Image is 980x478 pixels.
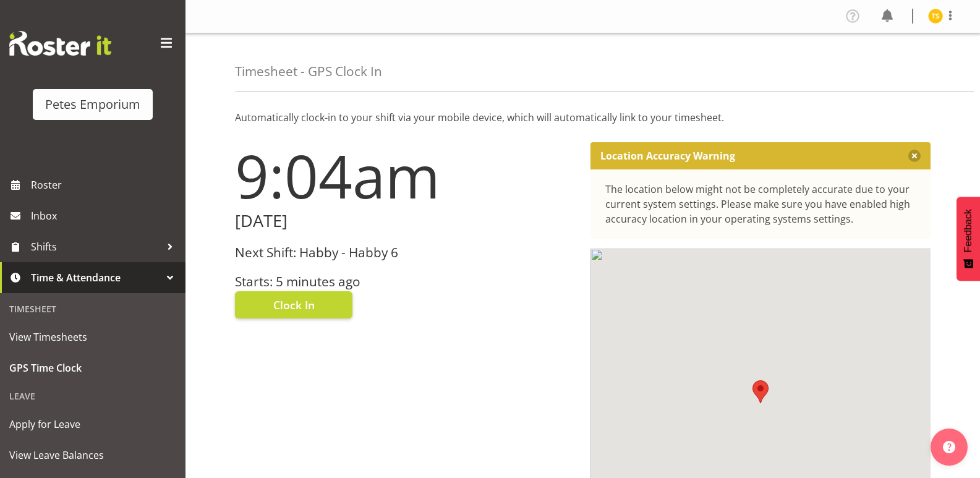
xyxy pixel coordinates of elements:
a: View Leave Balances [3,440,182,471]
h1: 9:04am [235,142,576,209]
img: Rosterit website logo [9,31,111,56]
span: Shifts [31,237,161,256]
span: Clock In [273,297,315,313]
button: Close message [908,150,921,162]
div: Timesheet [3,296,182,322]
div: Petes Emporium [45,95,140,114]
span: Feedback [963,209,974,252]
button: Feedback - Show survey [957,197,980,281]
a: Apply for Leave [3,409,182,440]
div: The location below might not be completely accurate due to your current system settings. Please m... [605,182,916,226]
span: Apply for Leave [9,415,176,433]
span: Time & Attendance [31,268,161,287]
span: Roster [31,176,179,194]
h3: Starts: 5 minutes ago [235,275,576,289]
span: Inbox [31,207,179,225]
img: tamara-straker11292.jpg [928,9,943,23]
img: help-xxl-2.png [943,441,955,453]
h2: [DATE] [235,211,576,231]
span: View Leave Balances [9,446,176,464]
div: Leave [3,383,182,409]
span: View Timesheets [9,328,176,346]
p: Automatically clock-in to your shift via your mobile device, which will automatically link to you... [235,110,931,125]
h3: Next Shift: Habby - Habby 6 [235,245,576,260]
a: GPS Time Clock [3,352,182,383]
a: View Timesheets [3,322,182,352]
h4: Timesheet - GPS Clock In [235,64,382,79]
button: Clock In [235,291,352,318]
p: Location Accuracy Warning [600,150,735,162]
span: GPS Time Clock [9,359,176,377]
